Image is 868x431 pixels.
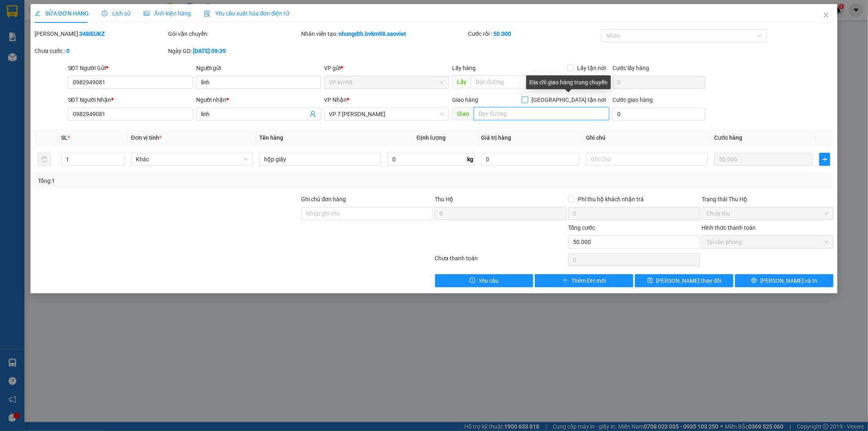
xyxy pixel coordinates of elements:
span: Lấy tận nơi [574,64,609,73]
span: Giao [452,107,474,120]
span: Thêm ĐH mới [571,276,606,285]
span: close [823,12,829,18]
b: 0 [66,48,70,54]
span: SL [61,134,68,141]
span: Đơn vị tính [131,134,162,141]
span: [PERSON_NAME] thay đổi [656,276,722,285]
div: SĐT Người Gửi [68,64,193,73]
button: delete [38,153,51,166]
span: Thu Hộ [435,196,453,202]
span: edit [35,11,40,16]
span: VP Nhận [324,97,347,103]
span: Lấy [452,75,471,88]
span: VP Km98 [329,76,444,88]
span: user-add [310,111,316,117]
span: Giá trị hàng [481,134,511,141]
span: Giao hàng [452,97,478,103]
b: 348IEUKZ [79,31,105,37]
label: Cước giao hàng [612,97,653,103]
input: 0 [714,153,813,166]
b: [DOMAIN_NAME] [109,7,197,20]
span: exclamation-circle [470,277,475,284]
h2: 348IEUKZ [4,47,66,61]
span: picture [144,11,149,16]
img: icon [204,11,210,17]
span: Chưa thu [706,207,829,220]
span: plus [820,156,830,163]
div: Cước rồi : [468,29,600,38]
b: [DATE] 09:39 [193,48,226,54]
span: [PERSON_NAME] và In [760,276,817,285]
span: Khác [136,153,248,165]
div: VP gửi [324,64,449,73]
div: [PERSON_NAME]: [35,29,166,38]
div: Nhân viên tạo: [302,29,467,38]
button: printer[PERSON_NAME] và In [735,274,833,287]
span: kg [466,153,474,166]
label: Cước lấy hàng [612,65,649,71]
div: Chưa thanh toán [434,254,568,268]
span: Yêu cầu xuất hóa đơn điện tử [204,10,290,17]
div: Gói vận chuyển: [168,29,300,38]
button: plusThêm ĐH mới [535,274,633,287]
span: Tên hàng [259,134,283,141]
label: Hình thức thanh toán [702,224,756,231]
button: exclamation-circleYêu cầu [435,274,533,287]
span: [GEOGRAPHIC_DATA] tận nơi [528,95,609,104]
div: Chưa cước : [35,46,166,55]
img: logo.jpg [4,7,45,47]
span: VP 7 Phạm Văn Đồng [329,108,444,120]
div: Người nhận [196,95,321,104]
input: Cước giao hàng [612,108,705,121]
b: 50.000 [493,31,511,37]
span: plus [562,277,568,284]
div: SĐT Người Nhận [68,95,193,104]
div: Địa chỉ giao hàng trung chuyển [526,75,611,89]
span: save [647,277,653,284]
input: VD: Bàn, Ghế [259,153,381,166]
span: Lịch sử [102,10,131,17]
span: Tổng cước [568,224,595,231]
span: Yêu cầu [479,276,498,285]
input: Ghi Chú [586,153,708,166]
h2: VP Nhận: VP 7 [PERSON_NAME] [43,47,197,99]
input: Ghi chú đơn hàng [302,207,433,220]
button: plus [819,153,830,166]
label: Ghi chú đơn hàng [302,196,346,202]
button: save[PERSON_NAME] thay đổi [635,274,733,287]
span: Định lượng [417,134,446,141]
span: SỬA ĐƠN HÀNG [35,10,89,17]
span: clock-circle [102,11,107,16]
th: Ghi chú [583,130,711,146]
span: Lấy hàng [452,65,476,71]
input: Cước lấy hàng [612,76,705,89]
div: Ngày GD: [168,46,300,55]
span: Cước hàng [714,134,742,141]
b: nhungdth.bvkm98.saoviet [339,31,407,37]
input: Dọc đường [471,75,609,88]
span: Tại văn phòng [706,236,829,248]
b: Sao Việt [49,19,99,33]
div: Trạng thái Thu Hộ [702,195,833,204]
span: Ảnh kiện hàng [144,10,191,17]
div: Tổng: 1 [38,176,335,185]
span: Phí thu hộ khách nhận trả [575,195,647,204]
span: printer [751,277,757,284]
input: Dọc đường [474,107,609,120]
div: Người gửi [196,64,321,73]
button: Close [815,4,837,27]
